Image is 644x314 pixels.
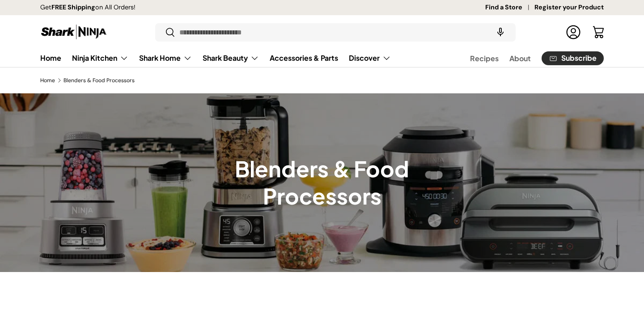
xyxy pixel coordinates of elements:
[40,3,136,13] p: Get on All Orders!
[139,49,192,67] a: Shark Home
[270,49,338,67] a: Accessories & Parts
[485,3,534,13] a: Find a Store
[40,78,55,83] a: Home
[470,50,499,67] a: Recipes
[509,50,531,67] a: About
[40,49,391,67] nav: Primary
[343,49,396,67] summary: Discover
[64,78,135,83] a: Blenders & Food Processors
[40,49,61,67] a: Home
[203,49,259,67] a: Shark Beauty
[67,49,134,67] summary: Ninja Kitchen
[181,155,463,209] h1: Blenders & Food Processors
[40,76,604,84] nav: Breadcrumbs
[40,23,107,41] img: Shark Ninja Philippines
[534,3,604,13] a: Register your Product
[449,49,604,67] nav: Secondary
[51,3,95,11] strong: FREE Shipping
[486,22,515,42] speech-search-button: Search by voice
[542,51,604,65] a: Subscribe
[72,49,128,67] a: Ninja Kitchen
[561,54,597,62] span: Subscribe
[349,49,391,67] a: Discover
[197,49,264,67] summary: Shark Beauty
[134,49,197,67] summary: Shark Home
